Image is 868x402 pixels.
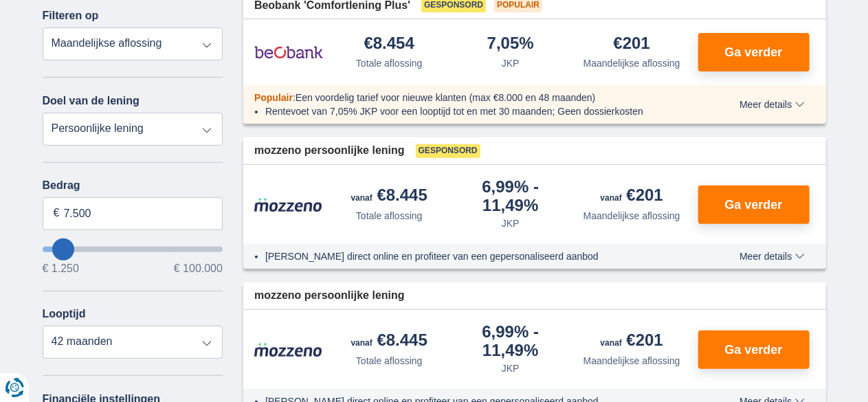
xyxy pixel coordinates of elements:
[43,247,223,252] input: wantToBorrow
[174,263,223,274] span: € 100.000
[254,92,293,103] span: Populair
[265,104,689,118] li: Rentevoet van 7,05% JKP voor een looptijd tot en met 30 maanden; Geen dossierkosten
[502,216,520,230] div: JKP
[43,10,99,22] label: Filteren op
[729,251,814,262] button: Meer details
[698,331,810,369] button: Ga verder
[356,209,423,223] div: Totale aflossing
[254,35,323,69] img: product.pl.alt Beobank
[351,332,427,351] div: €8.445
[502,56,520,70] div: JKP
[296,92,596,103] span: Een voordelig tarief voor nieuwe klanten (max €8.000 en 48 maanden)
[356,354,423,368] div: Totale aflossing
[583,56,680,70] div: Maandelijkse aflossing
[43,308,86,320] label: Looptijd
[583,354,680,368] div: Maandelijkse aflossing
[724,344,782,356] span: Ga verder
[739,100,804,109] span: Meer details
[456,179,566,214] div: 6,99%
[254,288,405,304] span: mozzeno persoonlijke lening
[729,99,814,110] button: Meer details
[54,205,60,221] span: €
[601,332,663,351] div: €201
[601,187,663,206] div: €201
[351,187,427,206] div: €8.445
[614,35,650,54] div: €201
[698,33,810,71] button: Ga verder
[356,56,423,70] div: Totale aflossing
[364,35,414,54] div: €8.454
[43,263,79,274] span: € 1.250
[254,143,405,159] span: mozzeno persoonlijke lening
[254,342,323,357] img: product.pl.alt Mozzeno
[43,179,223,192] label: Bedrag
[456,324,566,359] div: 6,99%
[502,361,520,375] div: JKP
[739,252,804,261] span: Meer details
[254,197,323,212] img: product.pl.alt Mozzeno
[724,46,782,58] span: Ga verder
[43,95,140,107] label: Doel van de lening
[698,186,810,224] button: Ga verder
[243,91,700,104] div: :
[416,144,480,158] span: Gesponsord
[724,199,782,211] span: Ga verder
[265,249,689,263] li: [PERSON_NAME] direct online en profiteer van een gepersonaliseerd aanbod
[487,35,534,54] div: 7,05%
[583,209,680,223] div: Maandelijkse aflossing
